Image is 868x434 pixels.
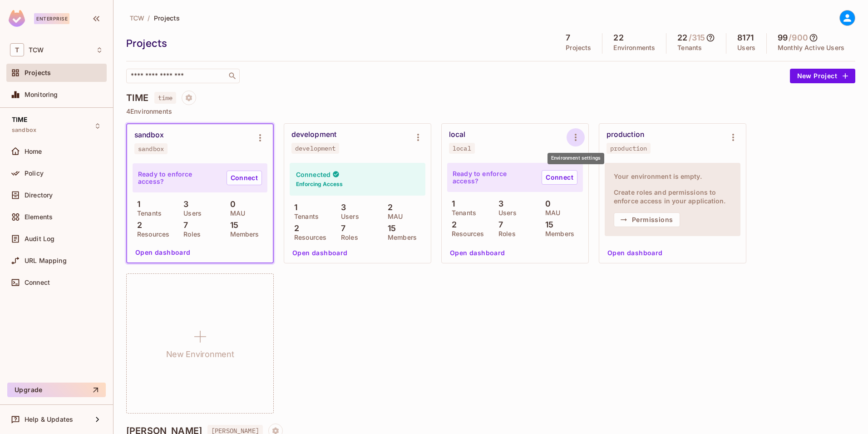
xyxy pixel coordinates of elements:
[447,220,457,229] p: 2
[613,33,623,42] h5: 22
[154,92,177,104] span: time
[12,116,28,123] span: TIME
[336,213,359,220] p: Users
[677,44,702,51] p: Tenants
[289,246,351,260] button: Open dashboard
[7,383,106,397] button: Upgrade
[138,171,219,185] p: Ready to enforce access?
[291,130,336,139] div: development
[494,220,503,229] p: 7
[566,44,591,51] p: Projects
[447,209,476,217] p: Tenants
[126,36,550,50] div: Projects
[541,209,560,217] p: MAU
[790,69,855,83] button: New Project
[789,33,808,42] h5: / 900
[494,230,516,237] p: Roles
[226,200,236,209] p: 0
[409,128,427,146] button: Environment settings
[446,246,509,260] button: Open dashboard
[25,235,54,242] span: Audit Log
[567,128,585,146] button: Environment settings
[290,224,299,233] p: 2
[226,210,245,217] p: MAU
[295,145,335,152] div: development
[179,231,201,238] p: Roles
[336,203,346,212] p: 3
[182,95,196,104] span: Project settings
[383,224,396,233] p: 15
[25,148,42,155] span: Home
[449,130,465,139] div: local
[541,220,553,229] p: 15
[126,108,855,115] p: 4 Environments
[336,234,358,241] p: Roles
[542,170,577,185] a: Connect
[12,126,36,134] span: sandbox
[25,170,44,177] span: Policy
[778,33,788,42] h5: 99
[547,153,604,164] div: Environment settings
[610,145,647,152] div: production
[130,14,144,22] span: TCW
[148,14,150,22] li: /
[541,199,551,208] p: 0
[25,257,67,264] span: URL Mapping
[251,129,269,147] button: Environment settings
[290,234,326,241] p: Resources
[614,212,680,227] button: Permissions
[25,213,53,221] span: Elements
[290,213,319,220] p: Tenants
[132,245,194,260] button: Open dashboard
[689,33,705,42] h5: / 315
[10,43,24,56] span: T
[607,130,644,139] div: production
[134,131,164,140] div: sandbox
[383,213,403,220] p: MAU
[778,44,844,51] p: Monthly Active Users
[133,221,142,230] p: 2
[25,416,73,423] span: Help & Updates
[29,46,44,54] span: Workspace: TCW
[227,171,262,185] a: Connect
[34,13,69,24] div: Enterprise
[453,145,471,152] div: local
[494,209,517,217] p: Users
[179,210,202,217] p: Users
[336,224,345,233] p: 7
[566,33,570,42] h5: 7
[724,128,742,146] button: Environment settings
[226,231,259,238] p: Members
[447,230,484,237] p: Resources
[383,234,417,241] p: Members
[737,44,755,51] p: Users
[25,69,51,76] span: Projects
[677,33,687,42] h5: 22
[25,279,50,286] span: Connect
[25,91,58,98] span: Monitoring
[614,188,731,205] h4: Create roles and permissions to enforce access in your application.
[737,33,754,42] h5: 8171
[154,14,180,22] span: Projects
[226,221,238,230] p: 15
[179,221,188,230] p: 7
[447,199,455,208] p: 1
[383,203,393,212] p: 2
[133,200,140,209] p: 1
[179,200,188,209] p: 3
[613,44,655,51] p: Environments
[133,231,169,238] p: Resources
[126,92,149,103] h4: TIME
[453,170,534,185] p: Ready to enforce access?
[541,230,574,237] p: Members
[296,180,343,188] h6: Enforcing Access
[133,210,162,217] p: Tenants
[25,192,53,199] span: Directory
[494,199,503,208] p: 3
[296,170,330,179] h4: Connected
[604,246,666,260] button: Open dashboard
[290,203,297,212] p: 1
[138,145,164,152] div: sandbox
[9,10,25,27] img: SReyMgAAAABJRU5ErkJggg==
[614,172,731,181] h4: Your environment is empty.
